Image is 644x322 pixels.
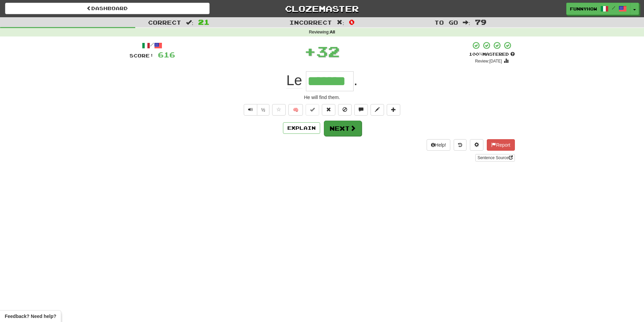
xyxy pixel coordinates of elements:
[186,20,193,25] span: :
[129,41,175,50] div: /
[570,6,597,12] span: Funnyhow
[286,72,302,89] span: Le
[129,94,515,101] div: He will find them.
[322,104,335,116] button: Reset to 0% Mastered (alt+r)
[387,104,400,116] button: Add to collection (alt+a)
[283,122,320,134] button: Explain
[469,51,482,57] span: 100 %
[337,20,344,25] span: :
[304,41,316,61] span: +
[316,43,340,60] span: 32
[306,104,319,116] button: Set this sentence to 100% Mastered (alt+m)
[454,139,467,151] button: Round history (alt+y)
[242,104,270,116] div: Text-to-speech controls
[244,104,257,116] button: Play sentence audio (ctl+space)
[288,104,303,116] button: 🧠
[158,50,175,59] span: 616
[475,18,486,26] span: 79
[475,59,502,64] small: Review: [DATE]
[198,18,210,26] span: 21
[371,104,384,116] button: Edit sentence (alt+d)
[434,19,458,26] span: To go
[566,3,630,15] a: Funnyhow /
[5,313,56,320] span: Open feedback widget
[257,104,270,116] button: ½
[129,53,154,58] span: Score:
[487,139,515,151] button: Report
[354,72,358,88] span: .
[148,19,181,26] span: Correct
[475,154,515,162] a: Sentence Source
[330,30,335,34] strong: All
[612,5,615,10] span: /
[338,104,352,116] button: Ignore sentence (alt+i)
[427,139,451,151] button: Help!
[5,3,210,14] a: Dashboard
[272,104,286,116] button: Favorite sentence (alt+f)
[354,104,368,116] button: Discuss sentence (alt+u)
[324,121,362,136] button: Next
[220,3,424,15] a: Clozemaster
[469,51,515,57] div: Mastered
[349,18,355,26] span: 0
[463,20,470,25] span: :
[289,19,332,26] span: Incorrect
